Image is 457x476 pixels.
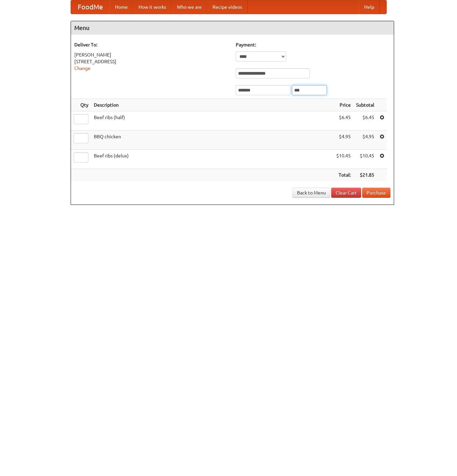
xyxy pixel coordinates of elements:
td: $6.45 [334,111,353,131]
button: Purchase [362,188,390,198]
th: Total: [334,169,353,181]
a: How it works [133,0,172,14]
th: Subtotal [353,99,377,111]
td: $4.95 [334,131,353,150]
th: $21.85 [353,169,377,181]
h5: Deliver To: [74,41,229,48]
td: $10.45 [334,150,353,169]
div: [PERSON_NAME] [74,51,229,58]
th: Price [334,99,353,111]
a: FoodMe [71,0,110,14]
a: Home [110,0,133,14]
a: Clear Cart [331,188,361,198]
a: Recipe videos [207,0,247,14]
td: $6.45 [353,111,377,131]
a: Help [359,0,380,14]
td: BBQ chicken [91,131,334,150]
td: $10.45 [353,150,377,169]
div: [STREET_ADDRESS] [74,58,229,65]
td: Beef ribs (half) [91,111,334,131]
th: Qty [71,99,91,111]
h5: Payment: [236,41,390,48]
h4: Menu [71,21,394,35]
th: Description [91,99,334,111]
td: Beef ribs (delux) [91,150,334,169]
td: $4.95 [353,131,377,150]
a: Who we are [172,0,207,14]
a: Back to Menu [293,188,330,198]
a: Change [74,66,90,71]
